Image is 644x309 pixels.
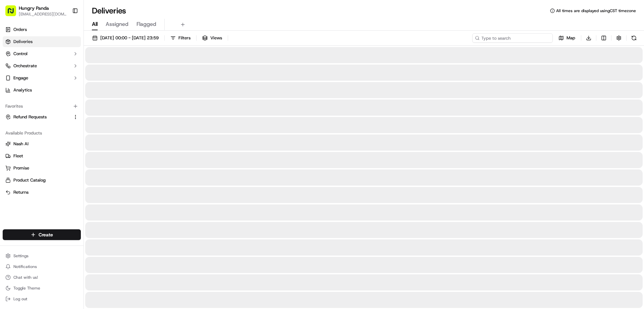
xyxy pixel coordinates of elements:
a: Deliveries [3,36,81,47]
button: Fleet [3,151,81,161]
span: Returns [13,189,29,195]
img: 8016278978528_b943e370aa5ada12b00a_72.png [14,64,26,76]
span: [PERSON_NAME] [21,122,54,128]
span: Engage [13,75,28,81]
button: Chat with us! [3,273,81,282]
span: Nash AI [13,141,29,147]
button: Returns [3,187,81,198]
span: Settings [13,253,29,259]
span: Refund Requests [13,114,47,120]
img: 1736555255976-a54dd68f-1ca7-489b-9aae-adbdc363a1c4 [13,123,19,128]
button: Refresh [629,33,639,43]
span: Promise [13,165,29,171]
button: Control [3,48,81,59]
button: Toggle Theme [3,283,81,293]
button: Promise [3,163,81,173]
span: • [56,122,58,128]
button: Settings [3,251,81,261]
button: Orchestrate [3,61,81,71]
span: Orders [13,27,27,33]
p: Welcome 👋 [7,27,122,38]
a: 📗Knowledge Base [4,148,54,160]
button: Refund Requests [3,112,81,122]
button: See all [104,86,122,94]
span: API Documentation [63,150,108,157]
span: Knowledge Base [13,150,51,157]
span: Assigned [106,20,128,28]
button: Views [199,33,225,43]
button: Hungry Panda[EMAIL_ADDRESS][DOMAIN_NAME] [3,3,69,19]
span: Create [39,231,53,238]
a: Promise [5,165,78,171]
span: All times are displayed using CST timezone [556,8,636,13]
a: Returns [5,189,78,195]
button: Notifications [3,262,81,271]
div: Start new chat [30,64,110,71]
span: Log out [13,296,27,302]
div: 📗 [7,151,12,156]
div: Favorites [3,101,81,112]
img: Asif Zaman Khan [7,116,17,127]
a: Fleet [5,153,78,159]
h1: Deliveries [92,5,126,16]
span: • [22,104,24,110]
button: [DATE] 00:00 - [DATE] 23:59 [89,33,162,43]
span: Views [210,35,222,41]
img: Nash [7,7,20,20]
span: Flagged [137,20,156,28]
span: 8月27日 [59,122,75,128]
div: We're available if you need us! [30,71,92,76]
span: 9月17日 [26,104,42,110]
button: Nash AI [3,139,81,149]
a: Orders [3,24,81,35]
span: Notifications [13,264,37,269]
span: Filters [178,35,191,41]
div: 💻 [57,151,62,156]
button: Filters [167,33,194,43]
a: Powered byPylon [47,166,81,172]
span: Analytics [13,87,32,93]
span: Control [13,51,28,57]
span: All [92,20,98,28]
button: Map [555,33,578,43]
span: Deliveries [13,39,33,45]
button: Product Catalog [3,175,81,186]
span: Chat with us! [13,275,38,280]
a: Refund Requests [5,114,70,120]
input: Type to search [472,33,553,43]
span: Pylon [67,167,81,172]
button: Engage [3,73,81,83]
div: Available Products [3,128,81,139]
span: [DATE] 00:00 - [DATE] 23:59 [100,35,159,41]
span: Toggle Theme [13,285,40,291]
span: Orchestrate [13,63,37,69]
a: Product Catalog [5,177,78,183]
a: Nash AI [5,141,78,147]
button: [EMAIL_ADDRESS][DOMAIN_NAME] [19,11,67,17]
a: 💻API Documentation [54,148,110,160]
span: Map [567,35,575,41]
a: Analytics [3,85,81,95]
input: Got a question? Start typing here... [17,43,121,50]
button: Hungry Panda [19,5,49,11]
span: Product Catalog [13,177,46,183]
img: 1736555255976-a54dd68f-1ca7-489b-9aae-adbdc363a1c4 [7,64,19,76]
button: Create [3,229,81,240]
span: Fleet [13,153,23,159]
div: Past conversations [7,87,45,93]
button: Start new chat [114,66,122,74]
button: Log out [3,294,81,304]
